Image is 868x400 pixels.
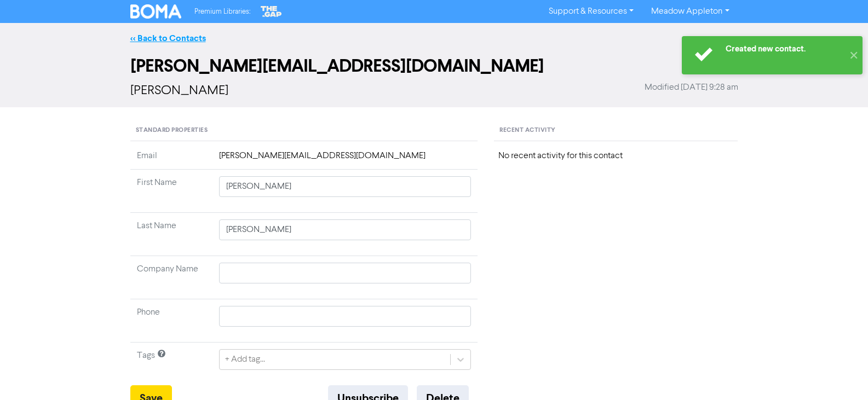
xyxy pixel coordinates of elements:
td: Last Name [130,213,212,256]
img: BOMA Logo [130,4,182,19]
span: Premium Libraries: [194,8,250,15]
div: Recent Activity [494,120,738,141]
td: Email [130,149,212,170]
span: [PERSON_NAME] [130,84,228,97]
td: Company Name [130,256,212,299]
td: Tags [130,343,212,386]
div: + Add tag... [225,353,265,366]
h2: [PERSON_NAME][EMAIL_ADDRESS][DOMAIN_NAME] [130,56,738,77]
td: Phone [130,299,212,343]
td: First Name [130,170,212,213]
a: Support & Resources [540,3,642,20]
img: The Gap [259,4,283,19]
span: Modified [DATE] 9:28 am [645,81,738,94]
td: [PERSON_NAME][EMAIL_ADDRESS][DOMAIN_NAME] [212,149,478,170]
div: Standard Properties [130,120,478,141]
div: No recent activity for this contact [498,149,733,163]
iframe: Chat Widget [813,347,868,400]
a: << Back to Contacts [130,33,206,44]
a: Meadow Appleton [642,3,738,20]
div: Created new contact. [726,43,843,55]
